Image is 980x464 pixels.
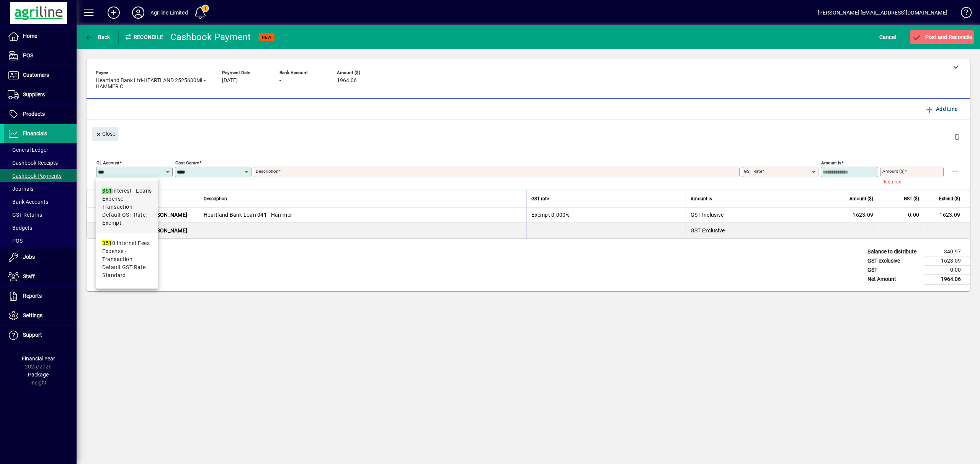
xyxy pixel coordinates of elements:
[23,254,35,260] span: Jobs
[4,306,77,325] a: Settings
[744,169,762,174] mat-label: GST rate
[102,239,152,247] div: 0 Internet Fees
[102,247,152,263] span: Expense - Transaction
[4,208,77,221] a: GST Returns
[23,273,35,279] span: Staff
[102,188,112,194] em: 351
[8,199,48,205] span: Bank Accounts
[262,35,271,40] span: NEW
[4,221,77,234] a: Budgets
[92,127,118,141] button: Close
[4,66,77,85] a: Customers
[686,208,832,223] td: GST Inclusive
[904,195,919,203] span: GST ($)
[28,372,49,378] span: Package
[924,256,970,265] td: 1623.09
[4,326,77,345] a: Support
[23,312,42,318] span: Settings
[145,227,187,234] span: [PERSON_NAME]
[4,234,77,247] a: POS
[22,355,55,362] span: Financial Year
[955,2,970,26] a: Knowledge Base
[864,265,924,274] td: GST
[8,212,42,218] span: GST Returns
[832,208,878,223] td: 1623.09
[4,267,77,286] a: Staff
[4,156,77,169] a: Cashbook Receipts
[96,78,211,90] span: Heartland Bank Ltd-HEARTLAND 2525600ML-HAMMER C
[849,195,873,203] span: Amount ($)
[77,30,119,44] app-page-header-button: Back
[879,31,896,43] span: Cancel
[4,143,77,156] a: General Ledger
[337,78,357,84] span: 1964.06
[96,181,158,233] mat-option: 351 Interest - Loans
[102,240,112,246] em: 351
[4,27,77,46] a: Home
[910,30,974,44] button: Post and Reconcile
[864,274,924,284] td: Net Amount
[96,160,119,165] mat-label: GL Account
[4,85,77,104] a: Suppliers
[924,247,970,256] td: 340.97
[882,177,938,185] mat-error: Required
[145,211,187,219] span: [PERSON_NAME]
[279,78,281,84] span: -
[199,208,526,223] td: Heartland Bank Loan 041 - Hammer
[4,182,77,195] a: Journals
[821,160,841,165] mat-label: Amount is
[102,263,152,279] span: Default GST Rate: Standard
[8,186,33,192] span: Journals
[101,6,126,19] button: Add
[119,31,165,43] div: Reconcile
[8,173,62,179] span: Cashbook Payments
[948,133,966,140] app-page-header-button: Delete
[8,147,48,153] span: General Ledger
[150,6,188,19] div: Agriline Limited
[686,223,832,238] td: GST Exclusive
[170,31,251,43] div: Cashbook Payment
[4,169,77,182] a: Cashbook Payments
[95,128,115,140] span: Close
[8,160,58,166] span: Cashbook Receipts
[90,130,120,137] app-page-header-button: Close
[924,274,970,284] td: 1964.06
[8,238,23,244] span: POS
[256,169,278,174] mat-label: Description
[175,160,199,165] mat-label: Cost Centre
[4,287,77,306] a: Reports
[4,248,77,267] a: Jobs
[96,233,158,286] mat-option: 3510 Internet Fees
[864,247,924,256] td: Balance to distribute
[23,111,45,117] span: Products
[85,34,110,40] span: Back
[4,105,77,124] a: Products
[924,265,970,274] td: 0.00
[23,91,45,97] span: Suppliers
[204,195,227,203] span: Description
[882,169,905,174] mat-label: Amount ($)
[877,30,898,44] button: Cancel
[526,208,686,223] td: Exempt 0.000%
[23,130,47,136] span: Financials
[531,195,549,203] span: GST rate
[948,127,966,146] button: Delete
[23,33,37,39] span: Home
[102,211,152,227] span: Default GST Rate: Exempt
[878,208,924,223] td: 0.00
[222,78,238,84] span: [DATE]
[23,293,42,299] span: Reports
[691,195,712,203] span: Amount is
[102,195,152,211] span: Expense - Transaction
[864,256,924,265] td: GST exclusive
[126,6,150,19] button: Profile
[4,195,77,208] a: Bank Accounts
[23,72,49,78] span: Customers
[912,34,972,40] span: Post and Reconcile
[818,6,947,19] div: [PERSON_NAME] [EMAIL_ADDRESS][DOMAIN_NAME]
[83,30,112,44] button: Back
[23,52,33,58] span: POS
[4,46,77,65] a: POS
[102,187,152,195] div: Interest - Loans
[924,208,970,223] td: 1623.09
